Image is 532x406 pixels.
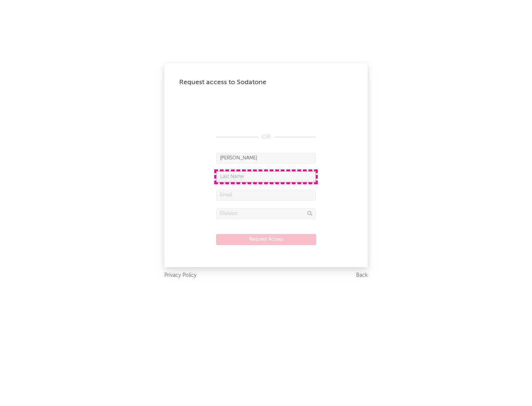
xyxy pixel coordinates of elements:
a: Back [356,271,368,280]
input: Email [216,190,316,201]
div: Request access to Sodatone [179,78,353,87]
input: First Name [216,153,316,164]
input: Last Name [216,171,316,182]
a: Privacy Policy [164,271,197,280]
div: OR [216,133,316,142]
button: Request Access [216,234,316,245]
input: Division [216,208,316,219]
